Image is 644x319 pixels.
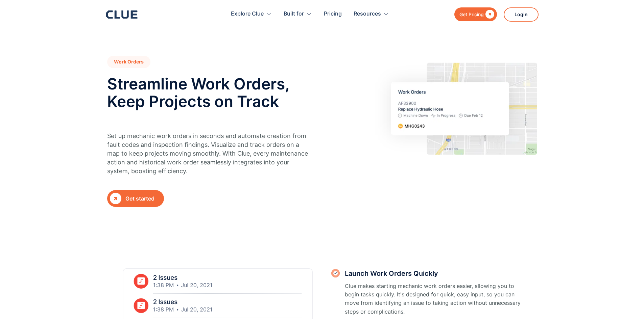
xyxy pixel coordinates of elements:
div: Resources [354,3,381,25]
a: Login [504,7,539,22]
div: Built for [284,3,304,25]
div: Built for [284,3,312,25]
a: Get started [107,190,164,207]
div: Explore Clue [231,3,264,25]
img: Icon of a checkmark in a circle. [331,269,340,277]
h3: Launch Work Orders Quickly [345,268,522,278]
a: Pricing [324,3,342,25]
a: Get Pricing [454,7,497,21]
h2: Streamline Work Orders, Keep Projects on Track [107,75,325,110]
div:  [484,10,494,19]
div: Get Pricing [459,10,484,19]
div: Get started [125,194,161,203]
img: Automated fleet management and streamlined maintenance [365,56,537,162]
div: Resources [354,3,389,25]
div: Explore Clue [231,3,272,25]
div:  [110,193,121,204]
p: Set up mechanic work orders in seconds and automate creation from fault codes and inspection find... [107,132,312,176]
h1: Work Orders [107,56,150,68]
p: Clue makes starting mechanic work orders easier, allowing you to begin tasks quickly. It's design... [345,282,522,316]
